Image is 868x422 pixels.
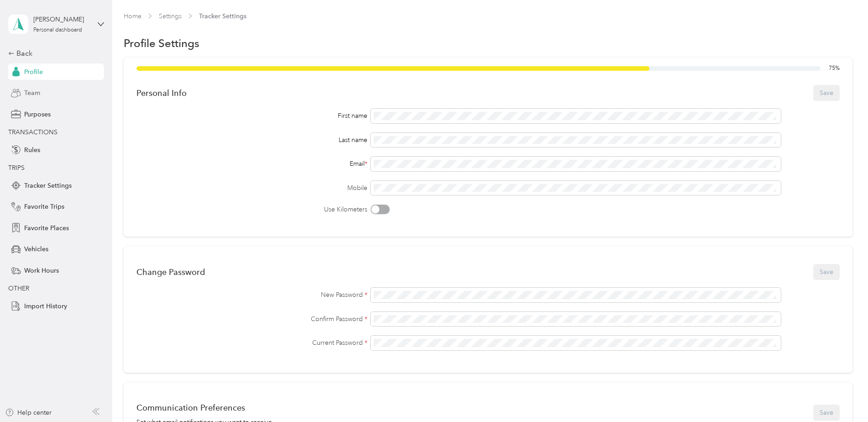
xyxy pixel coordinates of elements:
[24,88,40,98] span: Team
[136,314,368,324] label: Confirm Password
[5,408,52,417] button: Help center
[33,15,90,24] div: [PERSON_NAME]
[24,301,67,311] span: Import History
[817,371,868,422] iframe: Everlance-gr Chat Button Frame
[33,27,82,33] div: Personal dashboard
[136,290,368,300] label: New Password
[829,64,840,73] span: 75 %
[124,12,141,20] a: Home
[24,202,64,211] span: Favorite Trips
[8,285,29,292] span: OTHER
[124,38,199,48] h1: Profile Settings
[136,159,368,169] div: Email
[24,266,59,275] span: Work Hours
[136,183,368,193] label: Mobile
[24,67,43,77] span: Profile
[8,164,25,172] span: TRIPS
[136,267,205,277] div: Change Password
[136,205,368,214] label: Use Kilometers
[8,128,58,136] span: TRANSACTIONS
[24,110,51,119] span: Purposes
[24,145,40,155] span: Rules
[136,135,368,145] div: Last name
[136,338,368,348] label: Current Password
[136,88,187,98] div: Personal Info
[136,111,368,121] div: First name
[24,244,48,254] span: Vehicles
[8,48,99,59] div: Back
[199,11,246,21] span: Tracker Settings
[24,223,69,233] span: Favorite Places
[159,12,182,20] a: Settings
[24,181,72,190] span: Tracker Settings
[136,403,274,412] div: Communication Preferences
